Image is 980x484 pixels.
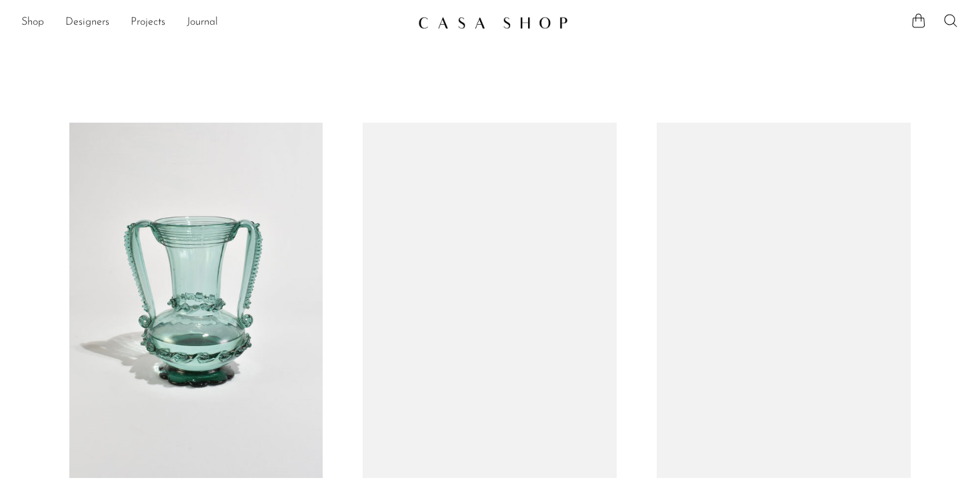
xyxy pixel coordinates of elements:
a: Shop [21,14,44,31]
ul: NEW HEADER MENU [21,11,407,34]
a: Journal [187,14,218,31]
nav: Desktop navigation [21,11,407,34]
a: Designers [65,14,109,31]
a: Projects [131,14,165,31]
